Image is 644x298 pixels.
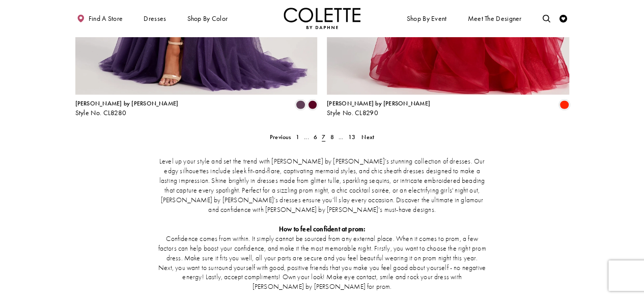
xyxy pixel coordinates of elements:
a: Prev Page [267,131,293,143]
span: Find a store [89,15,123,22]
span: 7 [322,133,325,141]
span: Dresses [142,8,168,29]
span: Style No. CL8290 [327,109,378,117]
a: Check Wishlist [557,8,569,29]
span: Shop by color [187,15,228,22]
span: ... [339,133,344,141]
span: [PERSON_NAME] by [PERSON_NAME] [75,99,179,107]
a: Find a store [75,8,125,29]
span: Meet the designer [467,15,521,22]
span: Style No. CL8280 [75,109,127,117]
span: ... [304,133,309,141]
span: 1 [296,133,299,141]
div: Colette by Daphne Style No. CL8280 [75,100,179,117]
i: Burgundy [308,100,317,110]
img: Colette by Daphne [284,8,361,29]
a: 13 [346,131,358,143]
a: Next Page [359,131,377,143]
i: Scarlet [559,100,569,110]
span: 13 [348,133,355,141]
span: Shop By Event [407,15,447,22]
span: Previous [270,133,291,141]
a: Meet the designer [466,8,524,29]
span: [PERSON_NAME] by [PERSON_NAME] [327,99,430,107]
span: Next [361,133,374,141]
span: Current page [320,131,328,143]
strong: How to feel confident at prom: [279,225,365,233]
span: 8 [330,133,333,141]
span: 6 [314,133,317,141]
span: Shop By Event [405,8,449,29]
span: Shop by color [185,8,230,29]
a: ... [336,131,346,143]
p: Level up your style and set the trend with [PERSON_NAME] by [PERSON_NAME]’s stunning collection o... [158,157,486,215]
div: Colette by Daphne Style No. CL8290 [327,100,430,117]
i: Plum [296,100,305,110]
a: 1 [293,131,301,143]
span: Dresses [144,15,166,22]
a: 6 [311,131,319,143]
p: Confidence comes from within. It simply cannot be sourced from any external place. When it comes ... [158,234,486,292]
a: Toggle search [541,8,552,29]
a: 8 [328,131,336,143]
a: Visit Home Page [284,8,361,29]
a: ... [301,131,311,143]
